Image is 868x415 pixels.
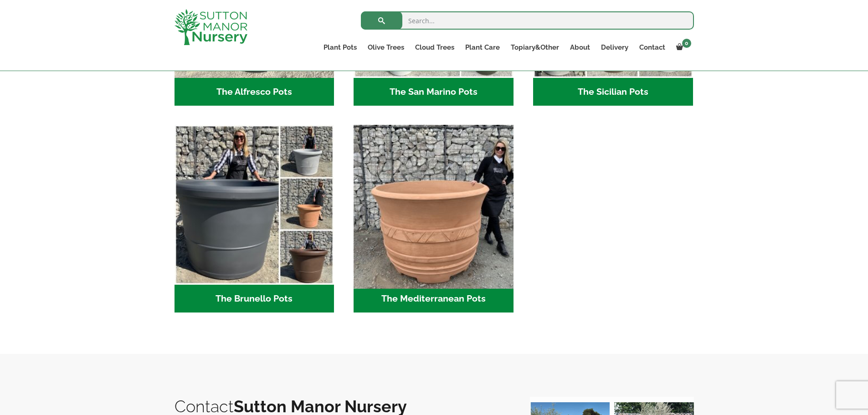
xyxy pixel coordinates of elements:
[175,125,334,313] a: Visit product category The Brunello Pots
[634,41,671,54] a: Contact
[682,39,691,48] span: 0
[533,78,693,106] h2: The Sicilian Pots
[565,41,596,54] a: About
[175,78,334,106] h2: The Alfresco Pots
[596,41,634,54] a: Delivery
[460,41,505,54] a: Plant Care
[175,125,334,285] img: The Brunello Pots
[354,78,514,106] h2: The San Marino Pots
[318,41,362,54] a: Plant Pots
[362,41,410,54] a: Olive Trees
[505,41,565,54] a: Topiary&Other
[350,121,518,289] img: The Mediterranean Pots
[354,125,514,313] a: Visit product category The Mediterranean Pots
[175,9,247,45] img: logo
[410,41,460,54] a: Cloud Trees
[361,11,694,30] input: Search...
[671,41,694,54] a: 0
[354,285,514,313] h2: The Mediterranean Pots
[175,285,334,313] h2: The Brunello Pots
